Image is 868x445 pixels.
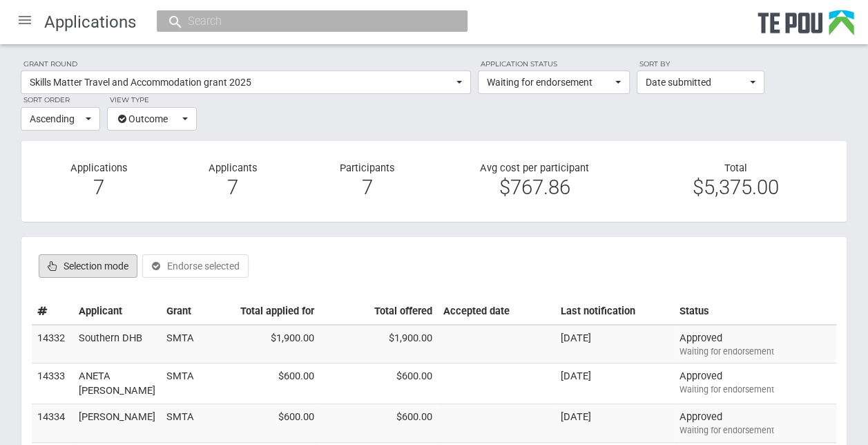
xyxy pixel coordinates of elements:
td: Approved [674,363,836,404]
td: $600.00 [202,404,320,443]
span: Date submitted [646,75,746,89]
td: [DATE] [555,404,674,443]
label: Selection mode [39,254,137,278]
td: Approved [674,404,836,443]
span: Ascending [30,112,82,126]
span: Skills Matter Travel and Accommodation grant 2025 [30,75,453,89]
label: Sort order [21,94,100,106]
label: Grant round [21,58,471,70]
button: Outcome [107,107,197,131]
td: $1,900.00 [320,325,438,363]
span: Outcome [116,112,179,126]
td: $600.00 [202,363,320,404]
td: 14333 [32,363,73,404]
div: Applications [32,162,166,201]
div: Total [635,162,836,194]
th: Grant [161,299,202,325]
td: [DATE] [555,363,674,404]
input: Search [184,14,427,28]
label: View type [107,94,197,106]
div: 7 [42,181,155,193]
div: Participants [300,162,434,201]
div: 7 [176,181,289,193]
span: Waiting for endorsement [487,75,612,89]
div: Waiting for endorsement [679,345,831,358]
td: $600.00 [320,363,438,404]
button: Ascending [21,107,100,131]
th: Total applied for [202,299,320,325]
th: Total offered [320,299,438,325]
td: 14334 [32,404,73,443]
button: Skills Matter Travel and Accommodation grant 2025 [21,70,471,94]
th: Last notification [555,299,674,325]
th: Applicant [73,299,161,325]
button: Waiting for endorsement [478,70,630,94]
div: Avg cost per participant [434,162,635,201]
td: $600.00 [320,404,438,443]
div: Waiting for endorsement [679,424,831,437]
td: SMTA [161,325,202,363]
label: Sort by [637,58,764,70]
th: Status [674,299,836,325]
td: $1,900.00 [202,325,320,363]
td: Southern DHB [73,325,161,363]
td: 14332 [32,325,73,363]
div: Applicants [166,162,300,201]
td: Approved [674,325,836,363]
td: SMTA [161,404,202,443]
td: SMTA [161,363,202,404]
div: Waiting for endorsement [679,384,831,396]
th: Accepted date [437,299,555,325]
label: Application status [478,58,630,70]
div: 7 [310,181,423,193]
button: Endorse selected [142,254,249,278]
td: [DATE] [555,325,674,363]
div: $767.86 [444,181,624,193]
td: [PERSON_NAME] [73,404,161,443]
td: ANETA [PERSON_NAME] [73,363,161,404]
button: Date submitted [637,70,764,94]
div: $5,375.00 [646,181,826,193]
